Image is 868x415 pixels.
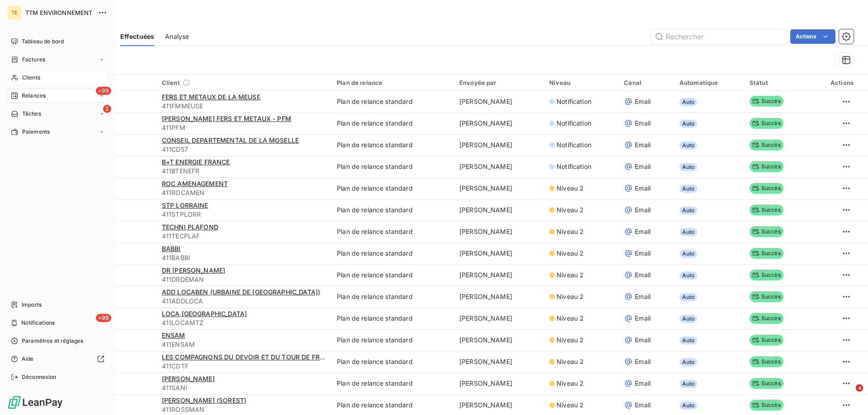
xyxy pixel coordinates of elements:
[454,177,544,199] td: [PERSON_NAME]
[679,401,698,410] span: Auto
[331,91,454,112] td: Plan de relance standard
[454,221,544,242] td: [PERSON_NAME]
[635,97,651,106] span: Email
[162,245,181,252] span: BABBI
[624,79,669,86] div: Canal
[22,355,34,363] span: Aide
[635,314,651,323] span: Email
[557,227,584,236] span: Niveau 2
[331,177,454,199] td: Plan de relance standard
[635,162,651,171] span: Email
[454,242,544,264] td: [PERSON_NAME]
[337,79,448,86] div: Plan de relance
[162,375,215,382] span: [PERSON_NAME]
[750,118,783,129] span: Succès
[557,357,584,366] span: Niveau 2
[750,335,783,345] span: Succès
[635,292,651,301] span: Email
[750,378,783,389] span: Succès
[856,384,863,392] span: 4
[331,329,454,351] td: Plan de relance standard
[22,110,41,118] span: Tâches
[651,29,787,44] input: Rechercher
[635,184,651,193] span: Email
[750,183,783,194] span: Succès
[750,313,783,324] span: Succès
[162,405,326,414] span: 411ROSSMAN
[679,380,698,388] span: Auto
[750,291,783,302] span: Succès
[162,383,326,392] span: 411SANI
[679,120,698,128] span: Auto
[331,199,454,221] td: Plan de relance standard
[750,356,783,367] span: Succès
[679,271,698,280] span: Auto
[96,87,111,95] span: +99
[635,357,651,366] span: Email
[679,228,698,236] span: Auto
[557,249,584,258] span: Niveau 2
[557,314,584,323] span: Niveau 2
[22,373,57,381] span: Déconnexion
[750,205,783,215] span: Succès
[750,270,783,280] span: Succès
[162,362,326,371] span: 411CDTF
[331,351,454,373] td: Plan de relance standard
[22,56,45,64] span: Factures
[162,340,326,349] span: 411ENSAM
[813,79,854,86] div: Actions
[22,301,42,309] span: Imports
[750,140,783,150] span: Succès
[162,115,291,122] span: [PERSON_NAME] FERS ET METAUX - PFM
[331,156,454,177] td: Plan de relance standard
[22,74,40,82] span: Clients
[557,97,591,106] span: Notification
[679,206,698,214] span: Auto
[162,253,326,262] span: 411BABBI
[162,123,326,132] span: 411PFM
[635,249,651,258] span: Email
[454,286,544,308] td: [PERSON_NAME]
[679,163,698,171] span: Auto
[7,395,63,410] img: Logo LeanPay
[557,162,591,171] span: Notification
[750,79,802,86] div: Statut
[635,140,651,149] span: Email
[162,201,208,209] span: STP LORRAINE
[454,112,544,134] td: [PERSON_NAME]
[454,156,544,177] td: [PERSON_NAME]
[750,226,783,237] span: Succès
[7,352,108,366] a: Aide
[331,373,454,394] td: Plan de relance standard
[454,199,544,221] td: [PERSON_NAME]
[557,401,584,410] span: Niveau 2
[165,32,189,41] span: Analyse
[22,37,64,46] span: Tableau de bord
[557,119,591,128] span: Notification
[454,91,544,112] td: [PERSON_NAME]
[557,270,584,280] span: Niveau 2
[162,353,361,361] span: LES COMPAGNONS DU DEVOIR ET DU TOUR DE FRANCE - CDTF
[679,358,698,366] span: Auto
[162,180,228,187] span: ROC AMENAGEMENT
[162,396,246,404] span: [PERSON_NAME] (SOREST)
[454,329,544,351] td: [PERSON_NAME]
[679,250,698,258] span: Auto
[679,141,698,149] span: Auto
[750,400,783,410] span: Succès
[162,167,326,176] span: 411BTENEFR
[7,5,22,20] div: TE
[162,297,326,306] span: 411ADDLOCA
[454,373,544,394] td: [PERSON_NAME]
[454,264,544,286] td: [PERSON_NAME]
[162,318,326,327] span: 411LOCAMTZ
[331,242,454,264] td: Plan de relance standard
[162,331,185,339] span: ENSAM
[635,205,651,214] span: Email
[162,275,326,284] span: 411DRDEMAN
[750,248,783,259] span: Succès
[837,384,859,406] iframe: Intercom live chat
[635,270,651,280] span: Email
[22,128,50,136] span: Paiements
[679,185,698,193] span: Auto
